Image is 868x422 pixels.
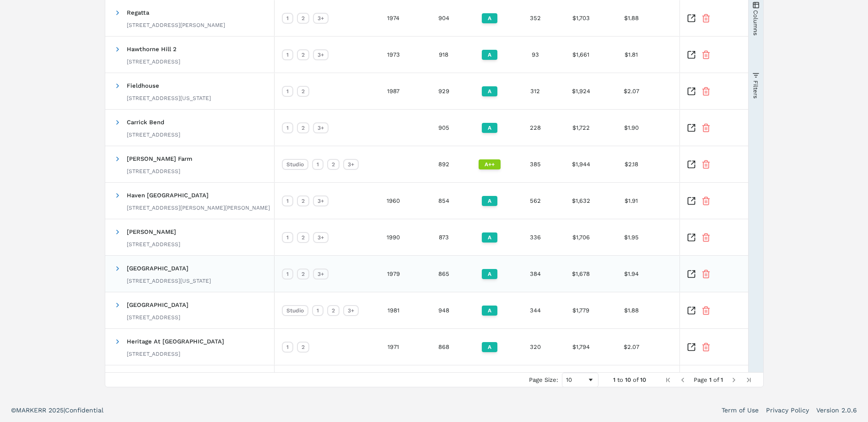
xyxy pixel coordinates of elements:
[721,376,723,383] span: 1
[312,159,323,170] div: 1
[313,122,329,133] div: 3+
[282,342,293,353] div: 1
[65,406,103,414] span: Confidential
[512,110,558,146] div: 228
[512,183,558,219] div: 562
[297,13,309,24] div: 2
[313,49,329,60] div: 3+
[282,13,293,24] div: 1
[558,329,604,365] div: $1,794
[604,73,659,109] div: $2.07
[482,196,497,206] div: A
[421,219,467,255] div: 873
[343,159,359,170] div: 3+
[659,256,750,292] div: +0.48%
[366,73,421,109] div: 1987
[766,406,809,415] a: Privacy Policy
[613,376,615,383] span: 1
[604,37,659,73] div: $1.81
[127,168,192,175] div: [STREET_ADDRESS]
[313,13,329,24] div: 3+
[482,342,497,352] div: A
[421,37,467,73] div: 918
[11,406,16,414] span: ©
[127,119,164,126] span: Carrick Bend
[512,292,558,328] div: 344
[282,269,293,280] div: 1
[752,10,759,35] span: Columns
[701,123,711,132] button: Remove Property From Portfolio
[312,305,323,316] div: 1
[687,269,696,279] a: Inspect Comparable
[297,122,309,133] div: 2
[701,196,711,206] button: Remove Property From Portfolio
[366,37,421,73] div: 1973
[421,146,467,182] div: 892
[659,219,750,255] div: -0.57%
[366,329,421,365] div: 1971
[558,256,604,292] div: $1,678
[282,195,293,206] div: 1
[604,256,659,292] div: $1.94
[327,159,340,170] div: 2
[282,86,293,97] div: 1
[127,350,224,358] div: [STREET_ADDRESS]
[687,50,696,59] a: Inspect Comparable
[687,14,696,23] a: Inspect Comparable
[745,376,752,384] div: Last Page
[297,232,309,243] div: 2
[421,292,467,328] div: 948
[297,86,309,97] div: 2
[297,342,309,353] div: 2
[421,329,467,365] div: 868
[421,256,467,292] div: 865
[127,155,192,162] span: [PERSON_NAME] Farm
[282,232,293,243] div: 1
[127,301,189,308] span: [GEOGRAPHIC_DATA]
[701,14,711,23] button: Remove Property From Portfolio
[659,146,750,182] div: -0.24%
[604,219,659,255] div: $1.95
[282,159,308,170] div: Studio
[701,306,711,315] button: Remove Property From Portfolio
[313,195,329,206] div: 3+
[659,292,750,328] div: -0.85%
[687,87,696,96] a: Inspect Comparable
[282,49,293,60] div: 1
[694,376,707,383] span: Page
[558,110,604,146] div: $1,722
[701,160,711,169] button: Remove Property From Portfolio
[701,50,711,59] button: Remove Property From Portfolio
[687,343,696,352] a: Inspect Comparable
[687,123,696,132] a: Inspect Comparable
[512,37,558,73] div: 93
[687,160,696,169] a: Inspect Comparable
[512,146,558,182] div: 385
[730,376,738,384] div: Next Page
[659,329,750,365] div: -
[604,329,659,365] div: $2.07
[127,21,225,29] div: [STREET_ADDRESS][PERSON_NAME]
[366,219,421,255] div: 1990
[701,343,711,352] button: Remove Property From Portfolio
[313,232,329,243] div: 3+
[701,233,711,242] button: Remove Property From Portfolio
[479,159,501,169] div: A++
[127,58,180,65] div: [STREET_ADDRESS]
[659,110,750,146] div: -0.57%
[604,110,659,146] div: $1.90
[659,37,750,73] div: -0.09%
[558,219,604,255] div: $1,706
[482,50,497,60] div: A
[752,80,759,98] span: Filters
[127,314,189,321] div: [STREET_ADDRESS]
[482,86,497,96] div: A
[640,376,646,383] span: 10
[421,110,467,146] div: 905
[664,376,672,384] div: First Page
[687,306,696,315] a: Inspect Comparable
[366,256,421,292] div: 1979
[366,183,421,219] div: 1960
[421,73,467,109] div: 929
[127,82,159,89] span: Fieldhouse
